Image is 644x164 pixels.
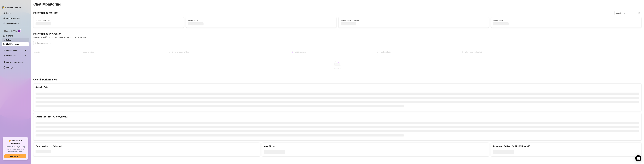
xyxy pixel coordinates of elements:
[6,43,19,45] a: Chat Monitoring
[6,16,27,20] a: Creator Analytics
[33,2,61,7] h2: Chat Monitoring
[635,155,641,161] div: Open Intercom Messenger
[336,61,339,64] span: loading
[188,19,334,22] span: AI Messages
[19,155,21,157] span: arrow-right
[6,54,24,58] span: Chat Copilot
[4,30,17,32] span: Izzy AI Chatter
[35,42,37,44] span: search
[3,55,5,57] img: Chat Copilot
[36,86,639,89] div: Sales by Date
[6,12,11,14] a: Home
[493,19,639,22] span: Active Chats
[6,39,11,41] a: Setup
[33,78,641,81] h4: Overall Performance
[37,42,60,44] input: Search account...
[36,145,258,148] div: Fans' Insights Izzy Collected
[3,50,5,52] span: thunderbolt
[616,11,640,15] span: Last 7 days
[4,146,26,153] span: Share [PERSON_NAME] with a friend, and earn unlimited rewards
[341,19,487,22] span: Online Fans Contacted
[4,154,26,158] button: Earn nowarrow-right
[6,66,13,69] a: Settings
[493,145,639,148] div: Languages Bridged By [PERSON_NAME]
[10,155,18,157] span: Earn now
[4,140,26,145] span: 🎁 Get $100 in AI Messages
[638,12,640,14] span: calendar
[18,29,22,33] img: AI Chatter
[33,36,641,39] span: Select a specific account to see the chats Izzy AI is running.
[6,35,13,37] a: Content
[36,19,182,22] span: Total AI Sales & Tips
[33,11,58,15] h4: Performance Metrics
[6,61,23,63] a: Discover Viral Videos
[6,22,19,24] a: Team Analytics
[264,145,487,148] div: Chat Moods
[36,115,639,118] div: Chats handled by [PERSON_NAME]
[6,49,24,53] span: Automations
[2,6,21,9] img: logo-BBDzfeDw.svg
[33,32,641,35] h4: Performance by Creator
